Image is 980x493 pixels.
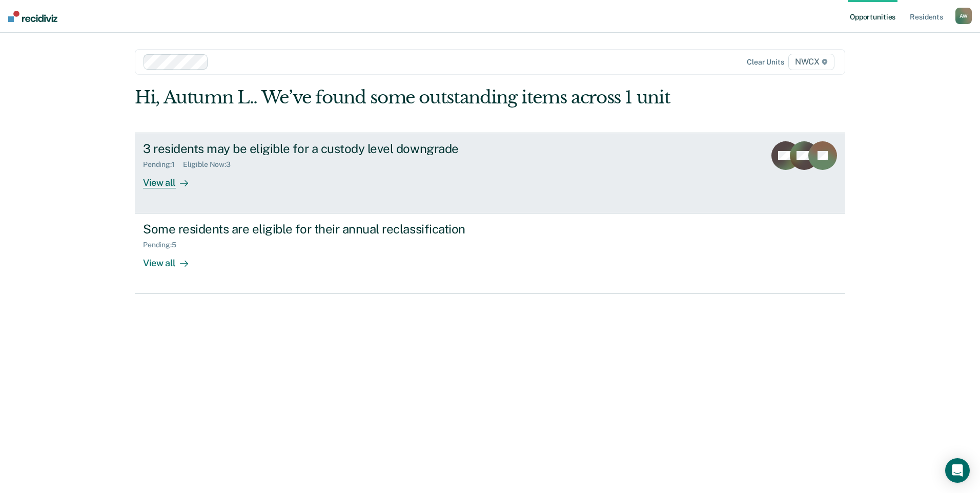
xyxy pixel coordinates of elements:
[955,8,972,24] div: A W
[183,160,239,169] div: Eligible Now : 3
[788,54,834,70] span: NWCX
[143,249,200,269] div: View all
[747,58,784,67] div: Clear units
[135,87,703,108] div: Hi, Autumn L.. We’ve found some outstanding items across 1 unit
[143,141,503,156] div: 3 residents may be eligible for a custody level downgrade
[143,168,200,188] div: View all
[8,11,57,22] img: Recidiviz
[955,8,972,24] button: AW
[143,241,185,249] div: Pending : 5
[143,160,183,169] div: Pending : 1
[135,133,845,213] a: 3 residents may be eligible for a custody level downgradePending:1Eligible Now:3View all
[135,213,845,294] a: Some residents are eligible for their annual reclassificationPending:5View all
[143,222,503,237] div: Some residents are eligible for their annual reclassification
[945,458,970,483] div: Open Intercom Messenger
